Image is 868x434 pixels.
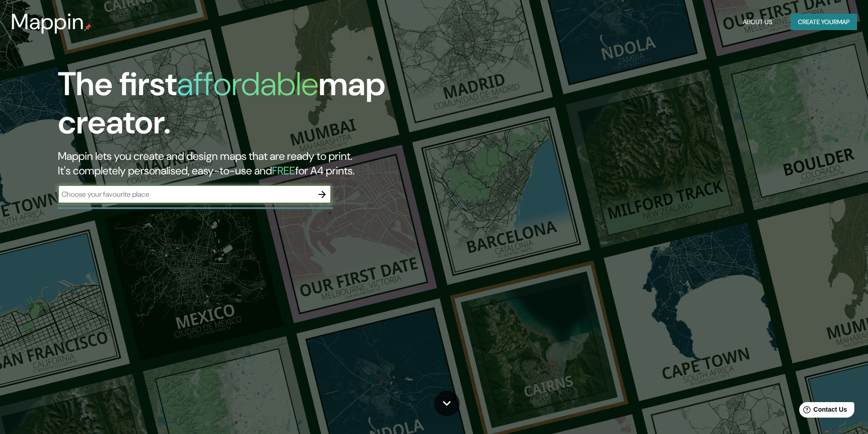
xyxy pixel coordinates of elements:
[791,14,857,31] button: Create yourmap
[58,65,492,149] h1: The first map creator.
[787,398,858,424] iframe: Help widget launcher
[58,189,313,199] input: Choose your favourite place
[177,63,318,105] h1: affordable
[11,9,84,35] h3: Mappin
[84,24,92,31] img: mappin-pin
[58,149,492,178] h2: Mappin lets you create and design maps that are ready to print. It's completely personalised, eas...
[739,14,776,31] button: About Us
[272,163,295,178] h5: FREE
